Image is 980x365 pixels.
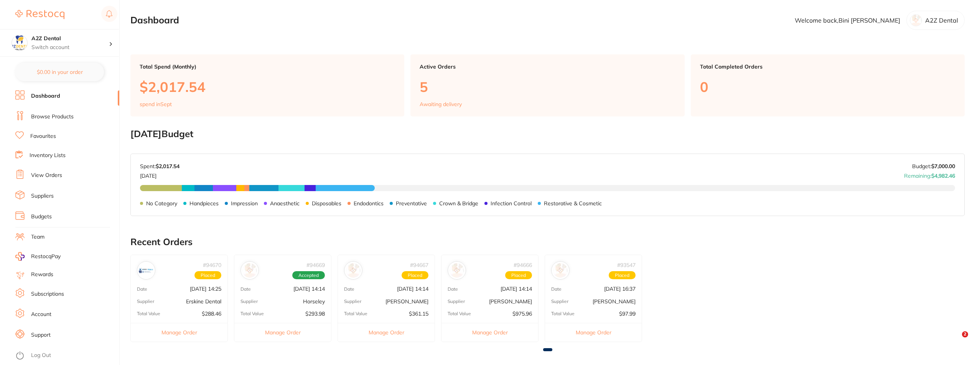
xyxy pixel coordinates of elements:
p: # 94666 [514,262,532,268]
button: Manage Order [131,323,227,342]
img: Adam Dental [553,263,568,278]
p: Total Value [448,311,471,316]
p: $2,017.54 [140,79,395,95]
p: Endodontics [354,200,384,206]
span: RestocqPay [31,253,61,260]
span: Accepted [292,271,325,280]
p: Total Completed Orders [700,64,955,70]
img: Henry Schein Halas [346,263,361,278]
iframe: Intercom live chat [946,331,965,350]
img: Adam Dental [450,263,464,278]
img: Erskine Dental [139,263,153,278]
p: Remaining: [904,170,955,179]
a: Inventory Lists [30,152,66,159]
a: Budgets [31,213,52,221]
a: Account [31,311,51,318]
p: No Category [146,200,177,206]
p: Budget: [912,163,955,169]
p: Supplier [240,299,258,304]
p: Restorative & Cosmetic [544,200,602,206]
a: Suppliers [31,192,54,200]
p: $288.46 [202,311,221,317]
p: Supplier [344,299,361,304]
a: Rewards [31,271,53,278]
p: Date [448,286,458,292]
p: Supplier [551,299,568,304]
img: A2Z Dental [12,35,27,51]
p: Welcome back, Bini [PERSON_NAME] [795,17,900,24]
p: Disposables [312,200,341,206]
a: Restocq Logo [15,6,64,23]
p: $97.99 [619,311,636,317]
a: Dashboard [31,92,60,100]
p: Spent: [140,163,180,169]
a: Favourites [30,133,56,140]
a: Subscriptions [31,290,64,298]
button: Manage Order [441,323,538,342]
p: [DATE] 14:14 [501,286,532,292]
p: $293.98 [305,311,325,317]
p: [PERSON_NAME] [593,298,636,304]
p: 0 [700,79,955,95]
p: Crown & Bridge [439,200,478,206]
p: Total Value [137,311,160,316]
p: # 94667 [410,262,428,268]
p: $975.96 [512,311,532,317]
p: [DATE] 14:25 [190,286,221,292]
span: 2 [962,331,968,337]
p: Horseley [303,298,325,304]
p: Date [240,286,251,292]
span: Placed [505,271,532,280]
button: Manage Order [338,323,435,342]
strong: $4,982.46 [931,172,955,179]
p: Supplier [137,299,154,304]
span: Placed [194,271,221,280]
h2: [DATE] Budget [130,129,965,139]
button: Manage Order [234,323,331,342]
p: Infection Control [491,200,532,206]
a: Active Orders5Awaiting delivery [410,54,684,116]
a: Log Out [31,352,51,359]
img: Horseley [242,263,257,278]
img: Restocq Logo [15,10,64,19]
p: # 93547 [617,262,636,268]
p: $361.15 [409,311,428,317]
p: Total Value [344,311,367,316]
p: [PERSON_NAME] [489,298,532,304]
p: Switch account [31,44,109,51]
a: View Orders [31,172,62,179]
p: Date [137,286,147,292]
p: [DATE] 14:14 [397,286,428,292]
p: Total Value [240,311,264,316]
h2: Recent Orders [130,237,965,247]
span: Placed [609,271,636,280]
p: Preventative [396,200,427,206]
a: Team [31,233,44,241]
p: A2Z Dental [925,17,958,24]
a: Total Spend (Monthly)$2,017.54spend inSept [130,54,404,116]
p: Supplier [448,299,465,304]
p: Total Spend (Monthly) [140,64,395,70]
p: [DATE] [140,170,180,179]
button: Log Out [15,350,117,362]
p: # 94670 [203,262,221,268]
img: RestocqPay [15,252,25,261]
p: 5 [420,79,675,95]
p: Date [344,286,354,292]
p: Impression [231,200,258,206]
p: Awaiting delivery [420,101,462,107]
p: [PERSON_NAME] [385,298,428,304]
strong: $2,017.54 [156,163,180,170]
p: Handpieces [189,200,219,206]
p: # 94669 [306,262,325,268]
p: Anaesthetic [270,200,300,206]
p: Active Orders [420,64,675,70]
h4: A2Z Dental [31,35,109,43]
a: Total Completed Orders0 [691,54,965,116]
p: [DATE] 14:14 [293,286,325,292]
h2: Dashboard [130,15,179,26]
a: RestocqPay [15,252,61,261]
p: Date [551,286,562,292]
button: $0.00 in your order [15,63,104,81]
button: Manage Order [545,323,642,342]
